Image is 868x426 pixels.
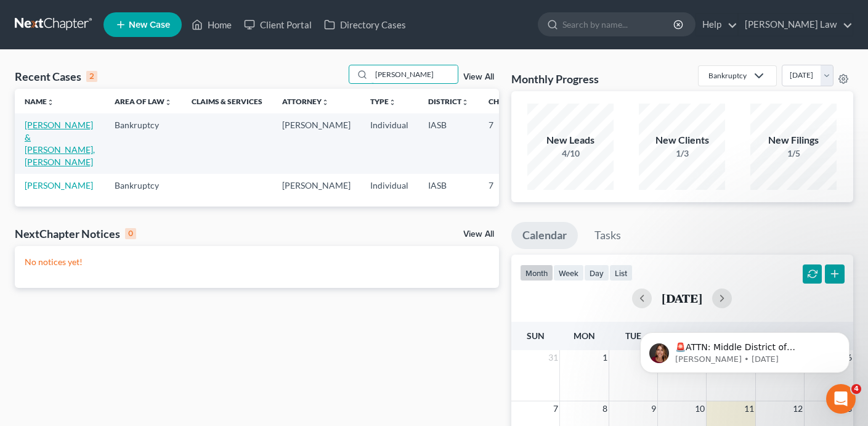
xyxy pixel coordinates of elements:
[418,174,479,197] td: IASB
[609,264,633,281] button: list
[584,264,609,281] button: day
[418,113,479,173] td: IASB
[583,222,632,249] a: Tasks
[15,226,136,241] div: NextChapter Notices
[750,133,837,147] div: New Filings
[463,73,494,81] a: View All
[792,401,804,416] span: 12
[479,174,540,197] td: 7
[694,401,706,416] span: 10
[272,113,360,173] td: [PERSON_NAME]
[662,292,702,305] h2: [DATE]
[15,69,97,84] div: Recent Cases
[562,13,675,36] input: Search by name...
[164,99,172,106] i: unfold_more
[360,113,418,173] td: Individual
[826,384,856,414] iframe: Intercom live chat
[86,71,97,82] div: 2
[527,133,614,147] div: New Leads
[527,330,545,341] span: Sun
[25,256,489,268] p: No notices yet!
[370,97,396,106] a: Typeunfold_more
[639,133,725,147] div: New Clients
[115,97,172,106] a: Area of Lawunfold_more
[527,147,614,160] div: 4/10
[105,174,182,197] td: Bankruptcy
[238,14,318,36] a: Client Portal
[547,350,559,365] span: 31
[185,14,238,36] a: Home
[25,120,95,167] a: [PERSON_NAME] & [PERSON_NAME], [PERSON_NAME]
[743,401,755,416] span: 11
[851,384,861,394] span: 4
[750,147,837,160] div: 1/5
[428,97,469,106] a: Districtunfold_more
[511,72,599,86] h3: Monthly Progress
[47,99,54,106] i: unfold_more
[708,70,747,81] div: Bankruptcy
[461,99,469,106] i: unfold_more
[360,174,418,197] td: Individual
[574,330,595,341] span: Mon
[389,99,396,106] i: unfold_more
[696,14,737,36] a: Help
[739,14,853,36] a: [PERSON_NAME] Law
[282,97,329,106] a: Attorneyunfold_more
[129,20,170,30] span: New Case
[318,14,412,36] a: Directory Cases
[272,174,360,197] td: [PERSON_NAME]
[25,180,93,190] a: [PERSON_NAME]
[601,401,609,416] span: 8
[601,350,609,365] span: 1
[650,401,657,416] span: 9
[552,401,559,416] span: 7
[479,113,540,173] td: 7
[511,222,578,249] a: Calendar
[182,89,272,113] th: Claims & Services
[639,147,725,160] div: 1/3
[105,113,182,173] td: Bankruptcy
[622,306,868,393] iframe: Intercom notifications message
[25,97,54,106] a: Nameunfold_more
[125,228,136,239] div: 0
[463,230,494,239] a: View All
[553,264,584,281] button: week
[489,97,530,106] a: Chapterunfold_more
[371,65,458,83] input: Search by name...
[520,264,553,281] button: month
[322,99,329,106] i: unfold_more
